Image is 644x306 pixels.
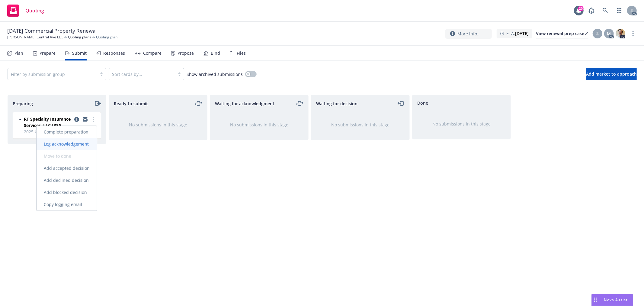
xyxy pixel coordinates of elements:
div: Bind [211,51,220,56]
span: Nova Assist [604,297,628,302]
a: copy logging email [82,116,89,123]
span: ETA : [506,30,529,37]
a: copy logging email [73,116,80,123]
span: [DATE] Commercial Property Renewal [7,27,97,34]
a: Quoting plans [68,34,91,40]
span: Add declined decision [37,177,96,183]
span: Add accepted decision [37,165,97,171]
span: Waiting for acknowledgment [215,100,274,107]
span: Show archived submissions [187,71,243,77]
span: Add blocked decision [37,190,94,195]
span: Preparing [13,100,33,107]
a: View renewal prep case [536,29,588,38]
button: Nova Assist [591,294,633,306]
div: Compare [143,51,162,56]
span: Move to done [37,153,78,159]
span: Quoting [25,8,44,13]
div: 20 [578,6,584,11]
div: Prepare [40,51,56,56]
a: moveLeftRight [195,100,202,107]
span: Done [417,100,428,106]
button: More info... [445,29,492,39]
span: Waiting for decision [316,100,357,107]
div: Submit [72,51,87,56]
img: photo [616,29,625,38]
a: moveRight [94,100,101,107]
div: Drag to move [592,294,599,306]
div: Propose [178,51,194,56]
span: 2025 Commercial Property [24,129,97,135]
div: Responses [103,51,125,56]
div: No submissions in this stage [119,122,197,128]
a: moveLeft [397,100,405,107]
span: M [607,31,611,37]
span: Add market to approach [586,71,637,77]
a: more [630,30,637,37]
span: RT Specialty Insurance Services, LLC (RSG Specialty, LLC) [24,116,72,129]
span: Complete preparation [37,129,96,135]
span: More info... [457,31,481,37]
div: Plan [14,51,23,56]
a: Switch app [613,5,625,17]
div: No submissions in this stage [422,121,501,127]
span: Quoting plan [96,34,117,40]
div: No submissions in this stage [220,122,299,128]
div: View renewal prep case [536,29,588,38]
a: more [90,116,97,123]
button: Add market to approach [586,68,637,80]
span: Log acknowledgement [37,141,96,147]
a: Quoting [5,2,46,19]
strong: [DATE] [515,31,529,36]
span: Copy logging email [37,202,89,207]
a: moveLeftRight [296,100,303,107]
a: Report a Bug [585,5,598,17]
a: [PERSON_NAME] Central Ave LLC [7,34,63,40]
a: Search [599,5,611,17]
div: No submissions in this stage [321,122,400,128]
span: Ready to submit [114,100,148,107]
div: Files [237,51,246,56]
